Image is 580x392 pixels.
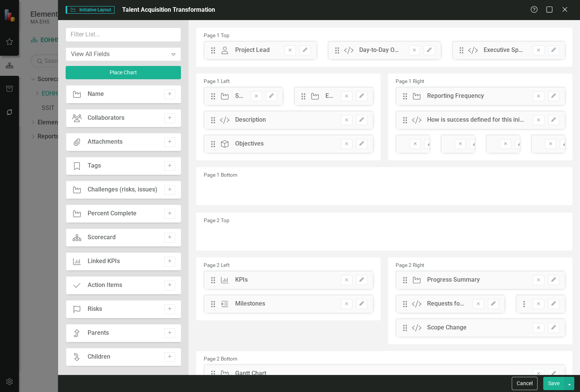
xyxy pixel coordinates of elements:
div: Project Lead [235,46,270,55]
div: KPIs [235,276,248,284]
small: Page 1 Left [204,78,229,84]
small: Page 2 Left [204,262,229,268]
small: Page 2 Bottom [204,356,237,362]
button: Place Chart [66,66,181,79]
button: Cancel [512,377,538,390]
button: Save [543,377,564,390]
div: Start Date [235,92,243,100]
small: Page 2 Top [204,217,229,223]
small: Page 1 Right [396,78,424,84]
input: Filter List... [66,28,181,42]
small: Page 2 Right [396,262,424,268]
div: Name [88,90,104,99]
div: Scope Change [427,323,467,332]
div: End Date [325,92,333,100]
div: Progress Summary [427,276,480,284]
div: How is success defined for this initiative? [427,116,525,124]
div: Parents [88,329,109,337]
small: Page 1 Bottom [204,172,237,178]
div: Reporting Frequency [427,92,484,100]
div: Collaborators [88,114,124,122]
div: Description [235,116,266,124]
div: Milestones [235,299,265,308]
div: Scorecard [88,233,116,242]
div: Action Items [88,281,122,290]
small: Page 1 Top [204,32,229,38]
div: Gantt Chart [235,369,266,378]
div: Objectives [235,140,264,148]
span: Talent Acquisition Transformation [122,6,215,13]
div: Attachments [88,138,123,146]
div: Percent Complete [88,209,137,218]
div: Day-to-Day Owner [359,46,401,55]
div: Requests for EHS [427,299,465,308]
div: Children [88,353,110,361]
span: Initiative Layout [66,6,115,14]
div: Challenges (risks, issues) [88,185,157,194]
div: Linked KPIs [88,257,120,266]
div: Executive Sponsor [484,46,525,55]
div: View All Fields [71,50,168,58]
div: Tags [88,162,101,170]
div: Risks [88,305,102,314]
